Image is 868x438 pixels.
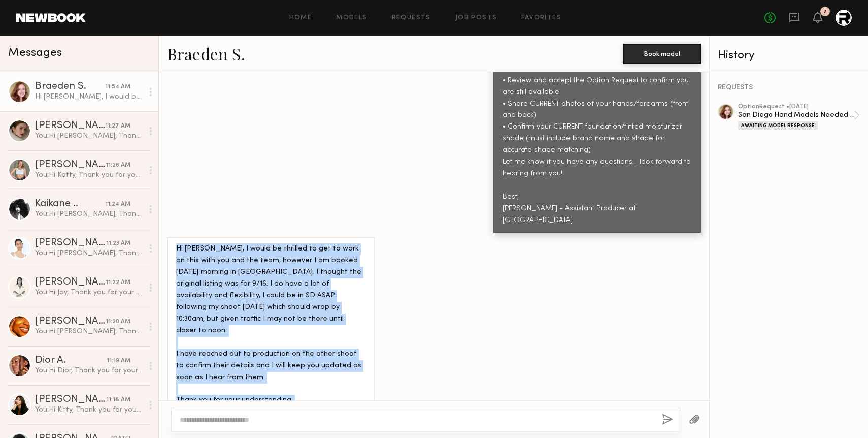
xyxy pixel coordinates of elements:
div: 11:27 AM [105,121,130,131]
span: Messages [8,47,62,59]
div: 11:54 AM [105,82,130,92]
div: You: Hi [PERSON_NAME], Thank you for your submission to our "San Diego Hand Model Needed (9/4)" j... [35,209,143,219]
div: 11:24 AM [105,200,130,209]
div: 11:26 AM [106,161,130,170]
div: You: Hi Joy, Thank you for your submission to our "San Diego Hand Model Needed (9/4)" job post! W... [35,288,143,297]
div: 11:19 AM [107,356,130,366]
div: 7 [823,9,827,15]
a: Book model [623,49,701,57]
div: [PERSON_NAME] [35,238,106,248]
div: You: Hi [PERSON_NAME], Thank you for your submission to our "San Diego Hand Model Needed (9/4)" j... [35,248,143,258]
div: Kaikane .. [35,199,105,209]
a: Models [336,15,367,21]
div: [PERSON_NAME] [35,395,106,405]
div: Awaiting Model Response [738,121,818,130]
div: 11:22 AM [106,278,130,288]
div: [PERSON_NAME] [35,317,106,327]
div: You: Hi Kitty, Thank you for your submission to our "San Diego Hand Model Needed (9/4)" job post!... [35,405,143,415]
div: Braeden S. [35,82,105,92]
div: Hi [PERSON_NAME], I would be thrilled to get to work on this with you and the team, however I am ... [35,92,143,102]
a: Requests [392,15,431,21]
div: 11:20 AM [106,317,130,327]
a: optionRequest •[DATE]San Diego Hand Models Needed (9/4)Awaiting Model Response [738,104,860,130]
div: REQUESTS [718,84,860,91]
div: History [718,50,860,61]
div: Hi [PERSON_NAME], I would be thrilled to get to work on this with you and the team, however I am ... [176,243,365,430]
div: [PERSON_NAME] [35,121,105,131]
a: Job Posts [455,15,497,21]
a: Home [289,15,312,21]
button: Book model [623,44,701,64]
div: You: Hi Katty, Thank you for your submission to our "San Diego Hand Model Needed (9/4)" job post!... [35,170,143,180]
div: San Diego Hand Models Needed (9/4) [738,110,854,120]
div: You: Hi [PERSON_NAME], Thank you for your submission to our "San Diego Hand Model Needed (9/4)" j... [35,327,143,336]
div: [PERSON_NAME] [35,277,106,288]
div: 11:18 AM [106,395,130,405]
div: You: Hi [PERSON_NAME], Thank you for your submission to our "San Diego Hand Model Needed (9/4)" j... [35,131,143,141]
div: option Request • [DATE] [738,104,854,110]
div: [PERSON_NAME] [35,160,106,170]
a: Favorites [521,15,561,21]
div: 11:23 AM [106,239,130,248]
div: You: Hi Dior, Thank you for your submission to our "San Diego Hand Model Needed (9/4)" job post! ... [35,366,143,376]
div: Dior A. [35,356,107,366]
a: Braeden S. [167,43,245,65]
